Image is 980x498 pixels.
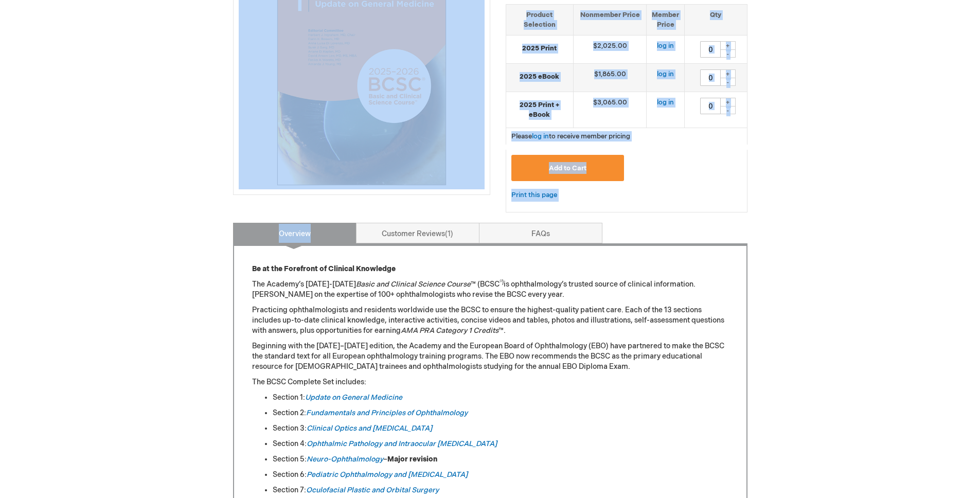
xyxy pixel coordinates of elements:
p: The BCSC Complete Set includes: [252,377,728,387]
a: log in [532,132,549,140]
a: Overview [233,223,357,243]
a: Oculofacial Plastic and Orbital Surgery [306,486,439,494]
strong: 2025 Print + eBook [511,100,568,119]
li: Section 1: [273,393,728,403]
div: + [720,98,736,106]
span: Add to Cart [549,164,586,172]
td: $1,865.00 [573,64,647,92]
input: Qty [700,69,721,86]
a: Clinical Optics and [MEDICAL_DATA] [307,424,432,433]
a: Fundamentals and Principles of Ophthalmology [306,408,468,417]
li: Section 3: [273,423,728,434]
th: Qty [685,4,747,35]
a: FAQs [479,223,602,243]
div: - [720,106,736,114]
a: log in [657,98,674,106]
strong: Be at the Forefront of Clinical Knowledge [252,264,396,273]
strong: Major revision [387,455,437,464]
a: Pediatric Ophthalmology and [MEDICAL_DATA] [307,470,468,479]
div: + [720,69,736,78]
a: Update on General Medicine [305,393,402,402]
div: - [720,49,736,58]
strong: 2025 Print [511,44,568,54]
a: log in [657,70,674,78]
p: Beginning with the [DATE]–[DATE] edition, the Academy and the European Board of Ophthalmology (EB... [252,341,728,372]
th: Nonmember Price [573,4,647,35]
span: 1 [445,229,453,238]
td: $3,065.00 [573,92,647,128]
sup: ®) [500,279,504,286]
th: Member Price [647,4,685,35]
button: Add to Cart [511,155,625,181]
em: AMA PRA Category 1 Credits [401,326,498,335]
li: Section 5: – [273,454,728,465]
p: Practicing ophthalmologists and residents worldwide use the BCSC to ensure the highest-quality pa... [252,305,728,336]
p: The Academy’s [DATE]-[DATE] ™ (BCSC is ophthalmology’s trusted source of clinical information. [P... [252,279,728,300]
div: + [720,41,736,50]
a: log in [657,42,674,50]
li: Section 4: [273,439,728,449]
th: Product Selection [506,4,574,35]
a: Neuro-Ophthalmology [307,455,383,464]
li: Section 6: [273,470,728,480]
input: Qty [700,98,721,114]
a: Print this page [511,189,557,202]
input: Qty [700,41,721,58]
em: Basic and Clinical Science Course [356,280,471,289]
li: Section 2: [273,408,728,418]
a: Ophthalmic Pathology and Intraocular [MEDICAL_DATA] [307,439,497,448]
li: Section 7: [273,485,728,495]
a: Customer Reviews1 [356,223,479,243]
div: - [720,78,736,86]
strong: 2025 eBook [511,72,568,82]
td: $2,025.00 [573,35,647,64]
span: Please to receive member pricing [511,132,630,140]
